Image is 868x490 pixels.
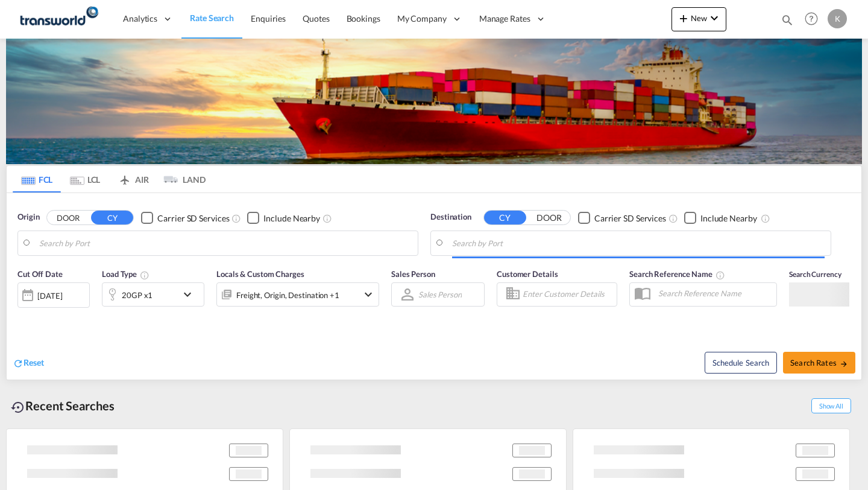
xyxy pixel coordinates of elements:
[216,282,379,307] div: Freight Origin Destination Factory Stuffingicon-chevron-down
[417,285,463,303] md-select: Sales Person
[6,392,119,419] div: Recent Searches
[676,13,722,23] span: New
[783,352,855,374] button: Search Ratesicon-arrow-right
[157,166,206,192] md-tab-item: LAND
[801,8,828,30] div: Help
[497,269,558,279] span: Customer Details
[705,352,777,374] button: Note: By default Schedule search will only considerorigin ports, destination ports and cut off da...
[251,13,286,24] span: Enquiries
[452,234,825,252] input: Search by Port
[13,166,61,192] md-tab-item: FCL
[17,307,27,323] md-datepicker: Select
[216,269,304,279] span: Locals & Custom Charges
[109,166,157,192] md-tab-item: AIR
[347,13,380,24] span: Bookings
[761,214,770,223] md-icon: Unchecked: Ignores neighbouring ports when fetching rates.Checked : Includes neighbouring ports w...
[303,13,329,24] span: Quotes
[594,212,666,224] div: Carrier SD Services
[7,193,861,380] div: Origin DOOR CY Checkbox No InkUnchecked: Search for CY (Container Yard) services for all selected...
[47,211,89,225] button: DOOR
[157,212,229,224] div: Carrier SD Services
[676,11,691,25] md-icon: icon-plus 400-fg
[707,11,722,25] md-icon: icon-chevron-down
[629,269,725,279] span: Search Reference Name
[11,400,25,415] md-icon: icon-backup-restore
[781,13,794,27] md-icon: icon-magnify
[91,211,133,224] button: CY
[578,211,666,224] md-checkbox: Checkbox No Ink
[236,287,339,304] div: Freight Origin Destination Factory Stuffing
[247,211,320,224] md-checkbox: Checkbox No Ink
[781,13,794,31] div: icon-magnify
[430,211,471,223] span: Destination
[18,5,99,33] img: 58db03806dec11f087a70fd37d23a362.png
[801,8,822,29] span: Help
[61,166,109,192] md-tab-item: LCL
[231,214,241,223] md-icon: Unchecked: Search for CY (Container Yard) services for all selected carriers.Checked : Search for...
[684,211,757,224] md-checkbox: Checkbox No Ink
[180,287,201,302] md-icon: icon-chevron-down
[652,284,776,302] input: Search Reference Name
[6,39,862,164] img: LCL+%26+FCL+BACKGROUND.png
[361,287,376,302] md-icon: icon-chevron-down
[190,13,234,23] span: Rate Search
[811,398,851,413] span: Show All
[37,290,62,301] div: [DATE]
[140,270,149,280] md-icon: icon-information-outline
[17,282,90,308] div: [DATE]
[790,358,848,367] span: Search Rates
[102,269,149,279] span: Load Type
[118,173,132,182] md-icon: icon-airplane
[397,13,447,25] span: My Company
[263,212,320,224] div: Include Nearby
[102,282,204,307] div: 20GP x1icon-chevron-down
[17,211,39,223] span: Origin
[24,357,44,367] span: Reset
[141,211,229,224] md-checkbox: Checkbox No Ink
[39,234,412,252] input: Search by Port
[13,166,206,192] md-pagination-wrapper: Use the left and right arrow keys to navigate between tabs
[523,285,613,304] input: Enter Customer Details
[122,287,153,304] div: 20GP x1
[828,9,847,28] div: K
[479,13,530,25] span: Manage Rates
[123,13,157,25] span: Analytics
[13,358,24,369] md-icon: icon-refresh
[789,270,841,279] span: Search Currency
[17,269,63,279] span: Cut Off Date
[484,211,526,224] button: CY
[668,214,678,223] md-icon: Unchecked: Search for CY (Container Yard) services for all selected carriers.Checked : Search for...
[715,270,725,280] md-icon: Your search will be saved by the below given name
[671,7,726,31] button: icon-plus 400-fgNewicon-chevron-down
[13,357,44,370] div: icon-refreshReset
[391,269,435,279] span: Sales Person
[840,360,848,368] md-icon: icon-arrow-right
[322,214,332,223] md-icon: Unchecked: Ignores neighbouring ports when fetching rates.Checked : Includes neighbouring ports w...
[528,211,570,225] button: DOOR
[700,212,757,224] div: Include Nearby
